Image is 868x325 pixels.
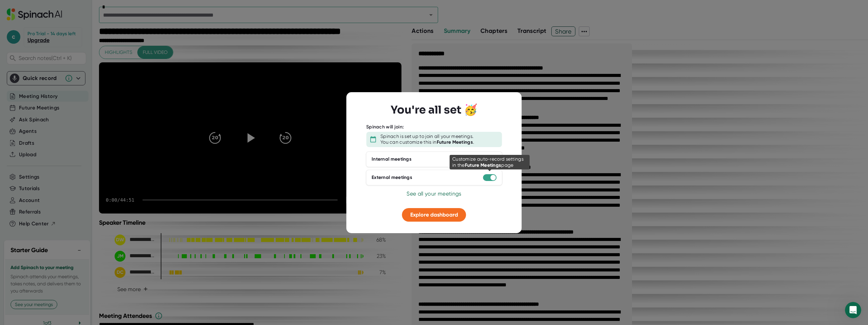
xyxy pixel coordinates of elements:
b: Future Meetings [437,139,473,145]
div: Spinach will join: [366,124,404,130]
div: Internal meetings [372,156,412,162]
iframe: Intercom live chat [845,302,861,318]
div: You can customize this in . [380,139,474,145]
div: Spinach is set up to join all your meetings. [380,134,473,140]
div: External meetings [372,175,412,181]
span: See all your meetings [407,190,461,197]
span: Explore dashboard [410,211,458,218]
button: See all your meetings [407,190,461,198]
button: Explore dashboard [402,208,466,222]
h3: You're all set 🥳 [391,103,477,116]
